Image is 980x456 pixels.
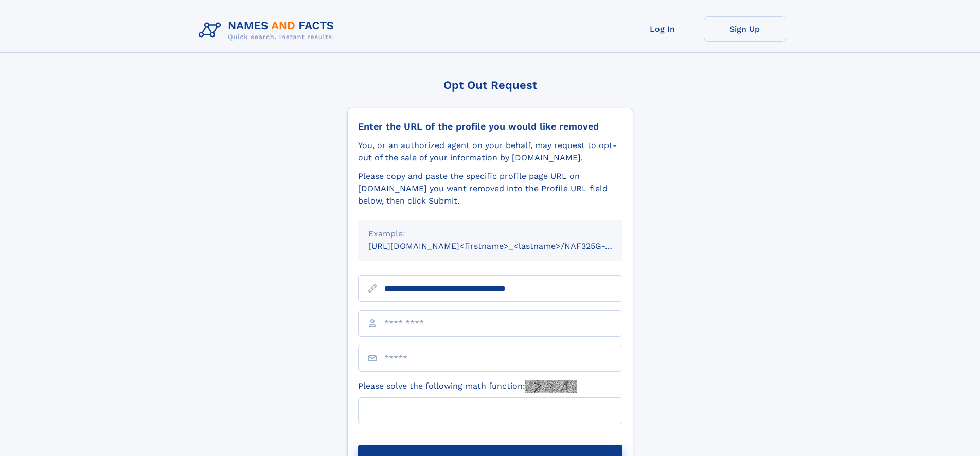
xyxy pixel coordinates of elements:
label: Please solve the following math function: [358,380,577,393]
div: Example: [368,228,612,240]
div: Enter the URL of the profile you would like removed [358,121,622,132]
div: Please copy and paste the specific profile page URL on [DOMAIN_NAME] you want removed into the Pr... [358,170,622,207]
a: Log In [621,16,704,42]
div: Opt Out Request [347,79,633,92]
img: Logo Names and Facts [194,16,343,44]
small: [URL][DOMAIN_NAME]<firstname>_<lastname>/NAF325G-xxxxxxxx [368,241,642,251]
a: Sign Up [704,16,786,42]
div: You, or an authorized agent on your behalf, may request to opt-out of the sale of your informatio... [358,139,622,164]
